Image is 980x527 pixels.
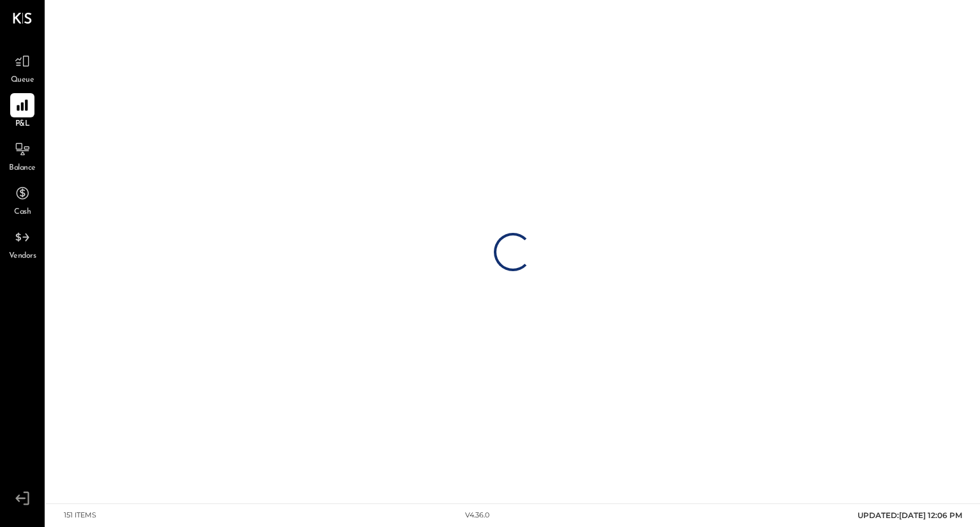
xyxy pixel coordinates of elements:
div: 151 items [64,510,96,521]
span: UPDATED: [DATE] 12:06 PM [857,510,962,520]
a: P&L [1,93,44,130]
span: Queue [11,75,34,86]
a: Vendors [1,225,44,262]
span: P&L [15,119,30,130]
span: Vendors [9,251,36,262]
span: Cash [14,207,31,218]
div: v 4.36.0 [465,510,489,521]
span: Balance [9,163,36,174]
a: Balance [1,137,44,174]
a: Queue [1,49,44,86]
a: Cash [1,181,44,218]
